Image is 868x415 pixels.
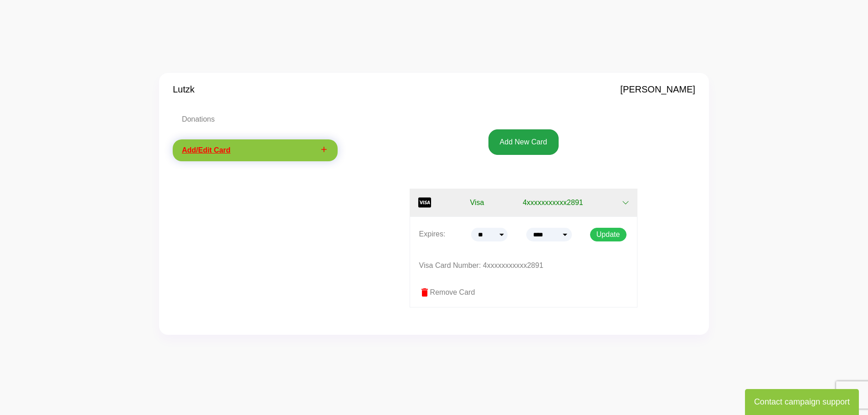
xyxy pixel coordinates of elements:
span: Add/Edit Card [182,146,231,154]
span: Visa [470,197,484,208]
label: Remove Card [419,287,628,298]
button: Contact campaign support [745,389,859,415]
span: 4xxxxxxxxxxx2891 [523,197,583,208]
button: Visa 4xxxxxxxxxxx2891 [410,189,637,216]
button: Add New Card [488,129,559,155]
p: Visa Card Number: 4xxxxxxxxxxx2891 [419,259,628,272]
button: Update [590,228,627,241]
p: Expires: [419,228,446,241]
a: Donations [173,108,338,130]
i: add [319,145,329,154]
a: addAdd/Edit Card [173,139,338,161]
h4: [PERSON_NAME] [620,84,695,95]
span: delete [419,287,430,298]
h4: Lutzk [173,84,195,95]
